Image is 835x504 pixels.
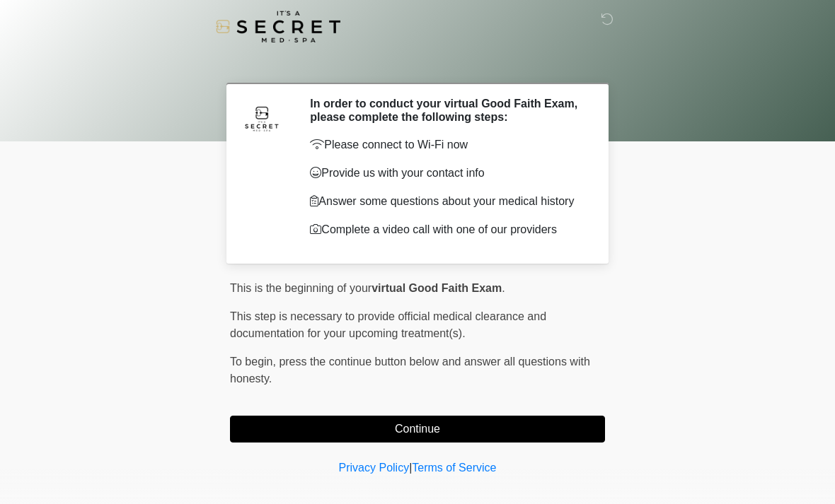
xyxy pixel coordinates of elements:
h1: ‎ ‎ [219,51,616,77]
span: This step is necessary to provide official medical clearance and documentation for your upcoming ... [230,310,546,339]
a: | [409,462,412,474]
button: Continue [230,416,605,443]
img: Agent Avatar [241,97,283,139]
p: Answer some questions about your medical history [310,193,584,210]
span: To begin, [230,356,279,368]
span: press the continue button below and answer all questions with honesty. [230,356,590,385]
a: Terms of Service [412,462,496,474]
h2: In order to conduct your virtual Good Faith Exam, please complete the following steps: [310,97,584,124]
p: Provide us with your contact info [310,165,584,182]
p: Please connect to Wi-Fi now [310,136,584,153]
img: It's A Secret Med Spa Logo [216,11,340,42]
strong: virtual Good Faith Exam [372,282,502,294]
p: Complete a video call with one of our providers [310,221,584,238]
a: Privacy Policy [339,462,410,474]
span: This is the beginning of your [230,282,372,294]
span: . [502,282,505,294]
